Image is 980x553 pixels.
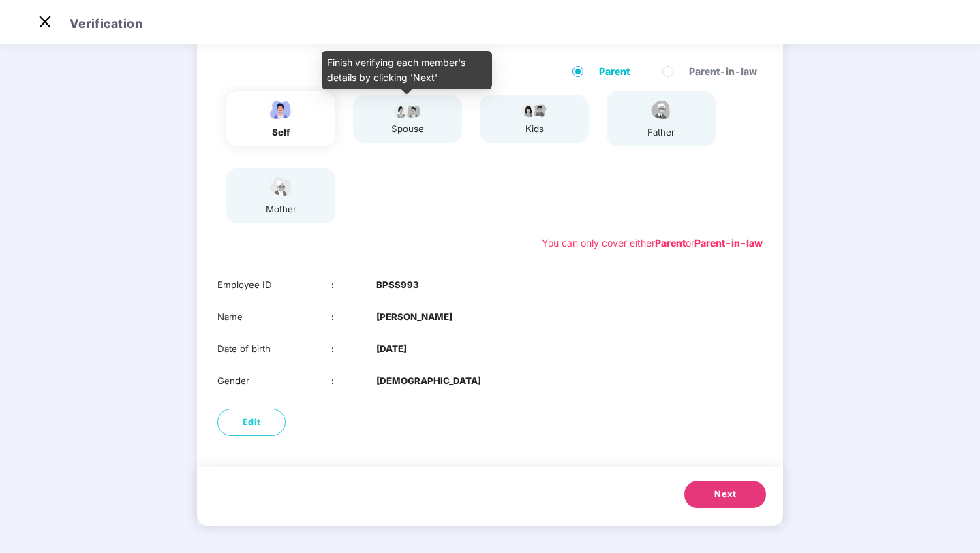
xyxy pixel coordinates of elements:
span: Edit [243,415,261,429]
div: mother [264,202,298,217]
div: Employee ID [217,278,331,292]
div: kids [517,122,551,136]
img: svg+xml;base64,PHN2ZyB4bWxucz0iaHR0cDovL3d3dy53My5vcmcvMjAwMC9zdmciIHdpZHRoPSI5Ny44OTciIGhlaWdodD... [391,102,425,118]
div: Gender [217,374,331,388]
div: : [331,374,377,388]
button: Edit [217,409,286,436]
span: Parent-in-law [684,64,763,79]
span: Parent [594,64,635,79]
b: BPSS993 [376,278,419,292]
b: Parent-in-law [694,237,763,249]
img: svg+xml;base64,PHN2ZyBpZD0iRW1wbG95ZWVfbWFsZSIgeG1sbnM9Imh0dHA6Ly93d3cudzMub3JnLzIwMDAvc3ZnIiB3aW... [264,98,298,122]
div: : [331,278,377,292]
div: Name [217,310,331,324]
div: self [264,125,298,140]
span: Next [714,488,736,501]
div: Date of birth [217,342,331,356]
b: [DATE] [376,342,407,356]
div: You can only cover either or [542,236,763,251]
div: : [331,342,377,356]
img: svg+xml;base64,PHN2ZyBpZD0iRmF0aGVyX2ljb24iIHhtbG5zPSJodHRwOi8vd3d3LnczLm9yZy8yMDAwL3N2ZyIgeG1sbn... [644,98,678,122]
img: svg+xml;base64,PHN2ZyB4bWxucz0iaHR0cDovL3d3dy53My5vcmcvMjAwMC9zdmciIHdpZHRoPSI1NCIgaGVpZ2h0PSIzOC... [264,175,298,199]
img: svg+xml;base64,PHN2ZyB4bWxucz0iaHR0cDovL3d3dy53My5vcmcvMjAwMC9zdmciIHdpZHRoPSI3OS4wMzciIGhlaWdodD... [517,102,551,118]
b: Parent [655,237,686,249]
b: [PERSON_NAME] [376,310,453,324]
b: [DEMOGRAPHIC_DATA] [376,374,481,388]
div: Finish verifying each member's details by clicking 'Next' [322,51,492,89]
button: Next [684,481,766,508]
div: : [331,310,377,324]
div: father [644,125,678,140]
div: spouse [391,122,425,136]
